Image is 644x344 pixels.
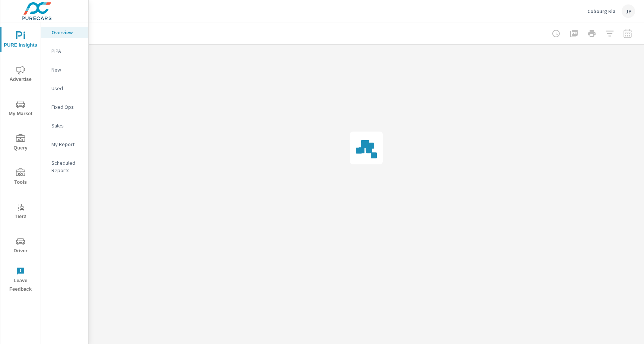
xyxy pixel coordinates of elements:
[622,4,635,18] div: JP
[51,66,82,73] p: New
[51,141,82,148] p: My Report
[41,101,88,113] div: Fixed Ops
[51,47,82,55] p: PIPA
[0,22,41,297] div: nav menu
[3,134,38,152] span: Query
[41,157,88,176] div: Scheduled Reports
[41,139,88,150] div: My Report
[41,45,88,57] div: PIPA
[3,237,38,255] span: Driver
[3,267,38,294] span: Leave Feedback
[3,203,38,221] span: Tier2
[41,64,88,75] div: New
[51,85,82,92] p: Used
[3,66,38,84] span: Advertise
[3,31,38,50] span: PURE Insights
[3,100,38,118] span: My Market
[51,122,82,129] p: Sales
[41,27,88,38] div: Overview
[3,168,38,187] span: Tools
[51,29,82,36] p: Overview
[41,120,88,131] div: Sales
[51,159,82,174] p: Scheduled Reports
[587,8,616,15] p: Cobourg Kia
[41,83,88,94] div: Used
[51,103,82,111] p: Fixed Ops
